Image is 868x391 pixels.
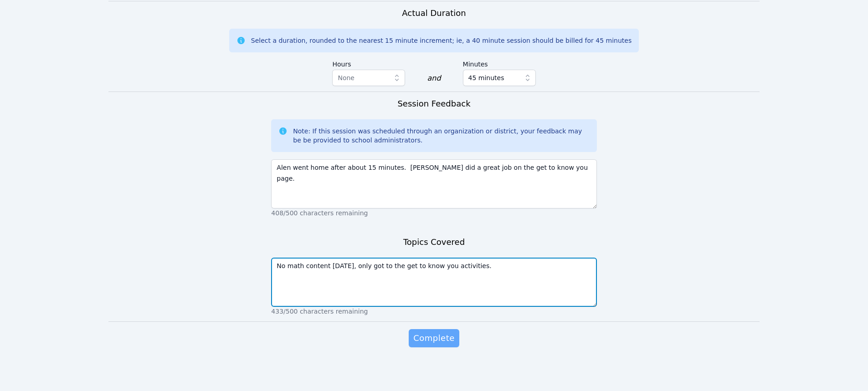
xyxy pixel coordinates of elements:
div: Note: If this session was scheduled through an organization or district, your feedback may be be ... [293,127,589,145]
div: and [427,73,441,84]
textarea: Alen went home after about 15 minutes. [PERSON_NAME] did a great job on the get to know you page. [271,159,596,208]
span: 45 minutes [468,72,504,83]
label: Minutes [463,56,536,70]
label: Hours [332,56,405,70]
h3: Topics Covered [403,236,465,249]
textarea: No math content [DATE], only got to the get to know you activities. [271,258,596,307]
p: 433/500 characters remaining [271,307,596,316]
span: Complete [413,332,454,345]
h3: Actual Duration [402,7,466,20]
span: None [338,74,354,81]
h3: Session Feedback [397,97,470,110]
button: Complete [409,329,459,347]
div: Select a duration, rounded to the nearest 15 minute increment; ie, a 40 minute session should be ... [251,36,632,45]
button: 45 minutes [463,70,536,86]
button: None [332,70,405,86]
p: 408/500 characters remaining [271,208,596,218]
